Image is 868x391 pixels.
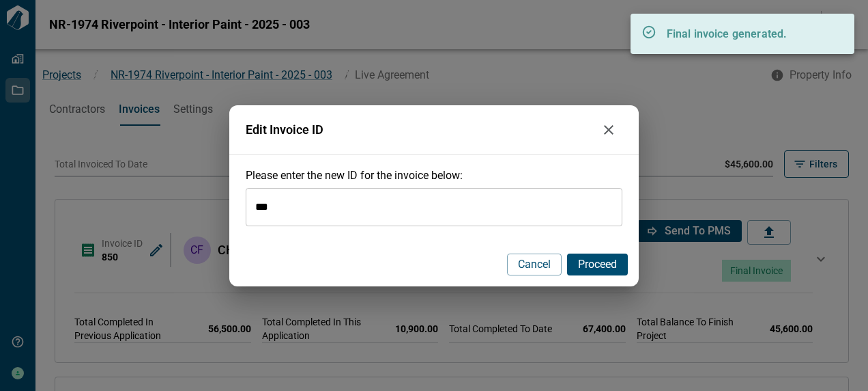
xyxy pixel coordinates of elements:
button: Cancel [507,254,562,275]
span: Proceed [578,258,617,271]
p: Final invoice generated. [667,26,830,42]
span: Please enter the new ID for the invoice below: [246,169,463,182]
span: Edit Invoice ID [246,123,595,137]
span: Cancel [518,258,551,271]
button: Proceed [567,254,628,275]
